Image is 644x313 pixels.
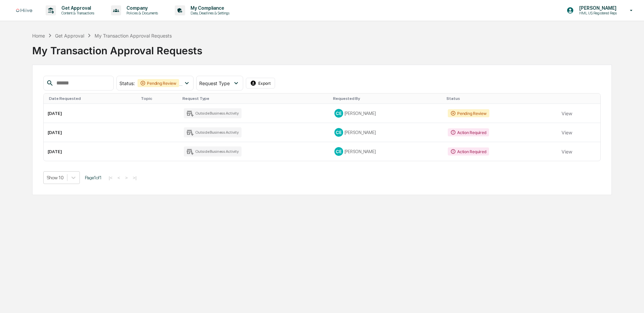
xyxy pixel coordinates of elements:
div: Outside Business Activity [184,127,241,137]
div: Action Required [448,128,489,136]
div: My Transaction Approval Requests [32,39,612,57]
div: Outside Business Activity [184,108,241,118]
span: Request Type [199,80,230,86]
div: Requested By [333,96,441,101]
div: Outside Business Activity [184,146,241,156]
p: Get Approval [56,5,98,11]
td: [DATE] [44,104,138,123]
div: Action Required [448,147,489,155]
div: CE [334,128,343,137]
div: CE [334,147,343,156]
button: Export [246,78,275,88]
p: HML US Registered Reps [574,11,620,15]
p: [PERSON_NAME] [574,5,620,11]
button: View [561,126,572,139]
div: Get Approval [55,33,84,39]
button: > [123,175,130,181]
button: >| [131,175,139,181]
td: [DATE] [44,142,138,161]
div: Status [446,96,554,101]
p: Company [121,5,161,11]
div: [PERSON_NAME] [334,109,440,118]
button: |< [107,175,114,181]
button: View [561,145,572,158]
p: My Compliance [185,5,233,11]
p: Policies & Documents [121,11,161,15]
div: Request Type [182,96,328,101]
div: My Transaction Approval Requests [95,33,172,39]
span: Page 1 of 1 [85,175,102,180]
div: CE [334,109,343,118]
div: [PERSON_NAME] [334,128,440,137]
td: [DATE] [44,123,138,142]
button: < [115,175,122,181]
div: Home [32,33,45,39]
p: Data, Deadlines & Settings [185,11,233,15]
img: logo [16,9,32,12]
div: Date Requested [49,96,136,101]
div: [PERSON_NAME] [334,147,440,156]
div: Pending Review [138,79,179,87]
div: Topic [141,96,177,101]
p: Content & Transactions [56,11,98,15]
div: Pending Review [448,109,489,117]
span: Status : [119,80,135,86]
button: View [561,107,572,120]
